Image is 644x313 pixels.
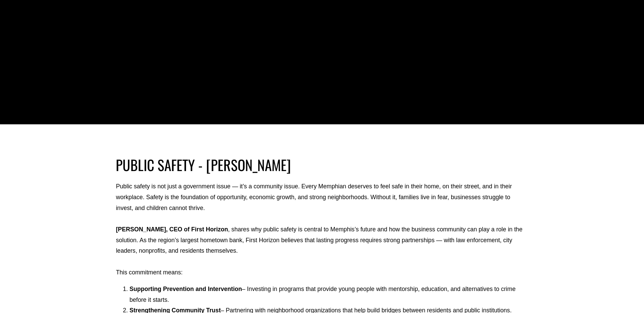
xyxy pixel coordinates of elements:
[116,267,528,278] p: This commitment means:
[129,286,242,292] strong: Supporting Prevention and Intervention
[129,284,528,305] p: – Investing in programs that provide young people with mentorship, education, and alternatives to...
[116,224,528,256] p: , shares why public safety is central to Memphis’s future and how the business community can play...
[116,181,528,213] p: Public safety is not just a government issue — it’s a community issue. Every Memphian deserves to...
[116,155,528,174] h2: PUBLIC SAFETY - [PERSON_NAME]
[116,226,228,233] strong: [PERSON_NAME], CEO of First Horizon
